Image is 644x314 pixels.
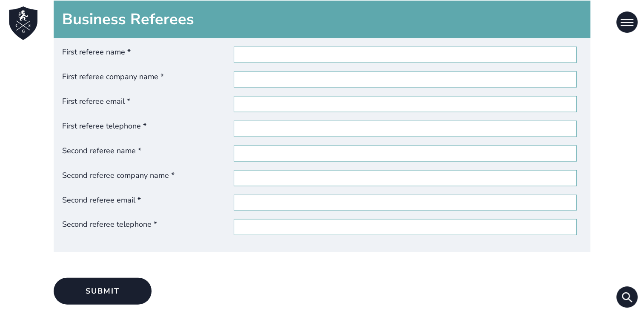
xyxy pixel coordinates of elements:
h3: Business Referees [54,1,590,38]
span: Second referee name * [62,146,234,162]
span: Second referee telephone * [62,219,234,235]
span: First referee email * [62,96,234,112]
span: First referee company name * [62,71,234,88]
span: Second referee company name * [62,170,234,186]
input: Second referee company name * [234,170,577,186]
span: First referee name * [62,47,234,63]
input: First referee name * [234,47,577,63]
button: Open Menu [616,11,638,33]
input: Second referee telephone * [234,219,577,235]
input: Second referee name * [234,146,577,162]
input: First referee telephone * [234,121,577,137]
a: Home [6,6,40,40]
span: Second referee email * [62,195,234,211]
input: First referee email * [234,96,577,112]
span: First referee telephone * [62,121,234,137]
input: First referee company name * [234,71,577,88]
input: Second referee email * [234,195,577,211]
button: Submit [54,278,152,305]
